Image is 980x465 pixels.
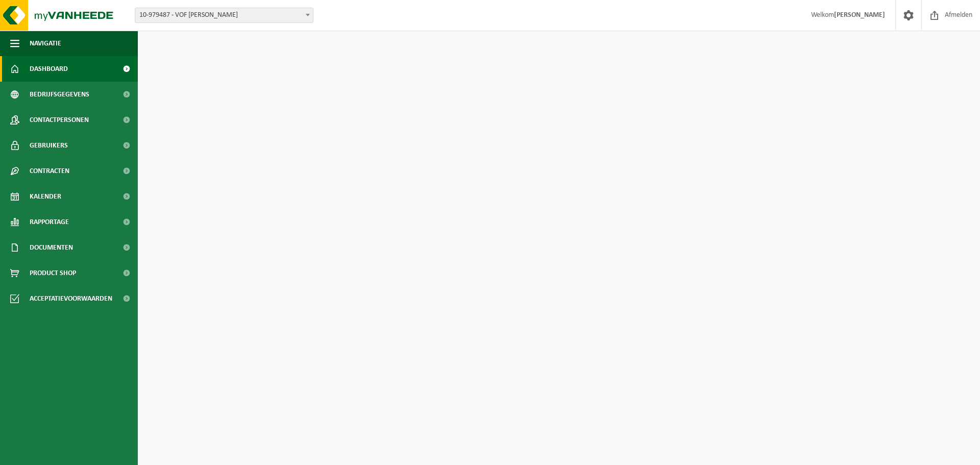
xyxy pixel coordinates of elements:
[30,107,89,133] span: Contactpersonen
[30,235,73,260] span: Documenten
[30,184,61,209] span: Kalender
[30,56,68,82] span: Dashboard
[30,158,69,184] span: Contracten
[30,31,61,56] span: Navigatie
[834,11,885,19] strong: [PERSON_NAME]
[30,260,76,286] span: Product Shop
[30,82,89,107] span: Bedrijfsgegevens
[135,8,313,22] span: 10-979487 - VOF MARYNISSEN - CORNELIS VOF - GENTBRUGGE
[30,209,69,235] span: Rapportage
[30,286,112,311] span: Acceptatievoorwaarden
[135,8,313,23] span: 10-979487 - VOF MARYNISSEN - CORNELIS VOF - GENTBRUGGE
[30,133,68,158] span: Gebruikers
